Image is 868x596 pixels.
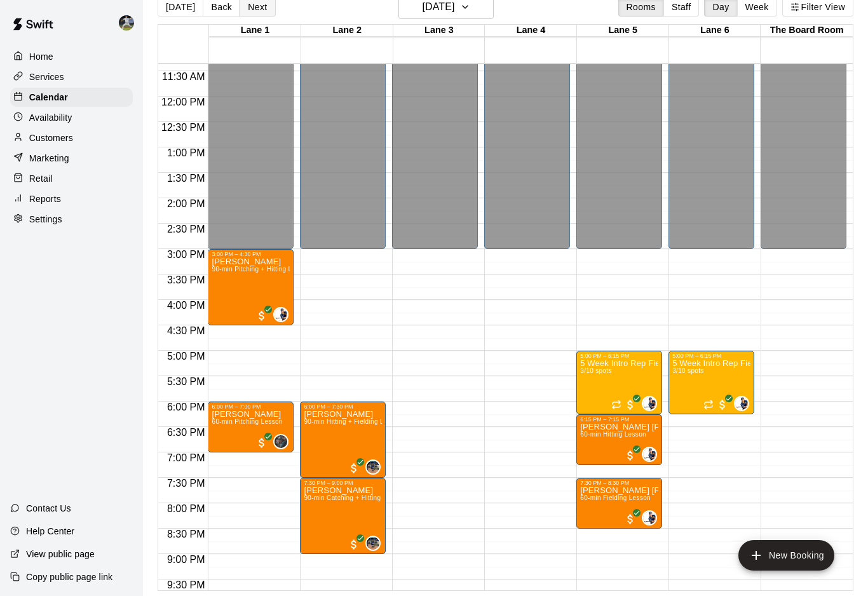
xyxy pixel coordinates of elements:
[278,307,288,322] span: Phillip Jankulovski
[367,537,379,550] img: Josh Cossitt
[576,351,662,414] div: 5:00 PM – 6:15 PM: 5 Week Intro Rep Fielding (8U-10U)
[647,510,657,525] span: Phillip Jankulovski
[273,307,288,322] div: Phillip Jankulovski
[164,198,208,209] span: 2:00 PM
[580,480,658,486] div: 7:30 PM – 8:30 PM
[672,367,703,374] span: 3/10 spots filled
[29,71,64,83] p: Services
[164,147,208,158] span: 1:00 PM
[10,128,133,147] a: Customers
[116,10,143,36] div: Rylan Pranger
[642,396,657,411] div: Phillip Jankulovski
[643,448,656,461] img: Phillip Jankulovski
[348,462,360,475] span: All customers have paid
[29,213,62,226] p: Settings
[10,88,133,107] a: Calendar
[624,449,637,462] span: All customers have paid
[304,403,382,410] div: 6:00 PM – 7:30 PM
[485,25,577,37] div: Lane 4
[393,25,485,37] div: Lane 3
[669,25,761,37] div: Lane 6
[164,325,208,336] span: 4:30 PM
[304,494,404,501] span: 90-min Catching + Hitting Lesson
[158,122,208,133] span: 12:30 PM
[255,437,268,449] span: All customers have paid
[10,149,133,168] div: Marketing
[735,397,748,410] img: Phillip Jankulovski
[29,132,73,144] p: Customers
[300,402,386,478] div: 6:00 PM – 7:30 PM: Colton Burke
[304,480,382,486] div: 7:30 PM – 9:00 PM
[647,396,657,411] span: Phillip Jankulovski
[164,503,208,514] span: 8:00 PM
[29,172,53,185] p: Retail
[26,502,71,515] p: Contact Us
[164,300,208,311] span: 4:00 PM
[10,67,133,86] a: Services
[624,513,637,525] span: All customers have paid
[10,189,133,208] div: Reports
[159,71,208,82] span: 11:30 AM
[580,353,658,359] div: 5:00 PM – 6:15 PM
[624,398,637,411] span: All customers have paid
[365,536,381,551] div: Josh Cossitt
[580,416,658,423] div: 6:15 PM – 7:15 PM
[577,25,669,37] div: Lane 5
[208,402,294,452] div: 6:00 PM – 7:00 PM: Rowan Johnson
[29,91,68,104] p: Calendar
[164,529,208,539] span: 8:30 PM
[716,398,729,411] span: All customers have paid
[158,97,208,107] span: 12:00 PM
[734,396,749,411] div: Phillip Jankulovski
[119,15,134,30] img: Rylan Pranger
[370,536,381,551] span: Josh Cossitt
[10,210,133,229] a: Settings
[164,452,208,463] span: 7:00 PM
[29,152,69,165] p: Marketing
[278,434,288,449] span: Grayden Stauffer
[26,548,95,560] p: View public page
[348,538,360,551] span: All customers have paid
[164,224,208,234] span: 2:30 PM
[672,353,750,359] div: 5:00 PM – 6:15 PM
[643,511,656,524] img: Phillip Jankulovski
[642,447,657,462] div: Phillip Jankulovski
[26,525,74,538] p: Help Center
[738,540,834,571] button: add
[580,367,611,374] span: 3/10 spots filled
[212,266,309,273] span: 90-min Pitching + Hitting Lesson
[668,351,754,414] div: 5:00 PM – 6:15 PM: 5 Week Intro Rep Fielding (8U-10U)
[164,554,208,565] span: 9:00 PM
[164,427,208,438] span: 6:30 PM
[164,173,208,184] span: 1:30 PM
[212,418,282,425] span: 60-min Pitching Lesson
[642,510,657,525] div: Phillip Jankulovski
[164,274,208,285] span: 3:30 PM
[164,351,208,362] span: 5:00 PM
[164,579,208,590] span: 9:30 PM
[10,108,133,127] div: Availability
[29,111,72,124] p: Availability
[208,249,294,325] div: 3:00 PM – 4:30 PM: Hudson Luxton
[703,400,714,410] span: Recurring event
[255,309,268,322] span: All customers have paid
[739,396,749,411] span: Phillip Jankulovski
[164,376,208,387] span: 5:30 PM
[29,50,53,63] p: Home
[10,169,133,188] a: Retail
[273,434,288,449] div: Grayden Stauffer
[370,459,381,475] span: Josh Cossitt
[10,47,133,66] a: Home
[275,308,287,321] img: Phillip Jankulovski
[209,25,301,37] div: Lane 1
[580,494,651,501] span: 60-min Fielding Lesson
[580,431,646,438] span: 60-min Hitting Lesson
[643,397,656,410] img: Phillip Jankulovski
[647,447,657,462] span: Phillip Jankulovski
